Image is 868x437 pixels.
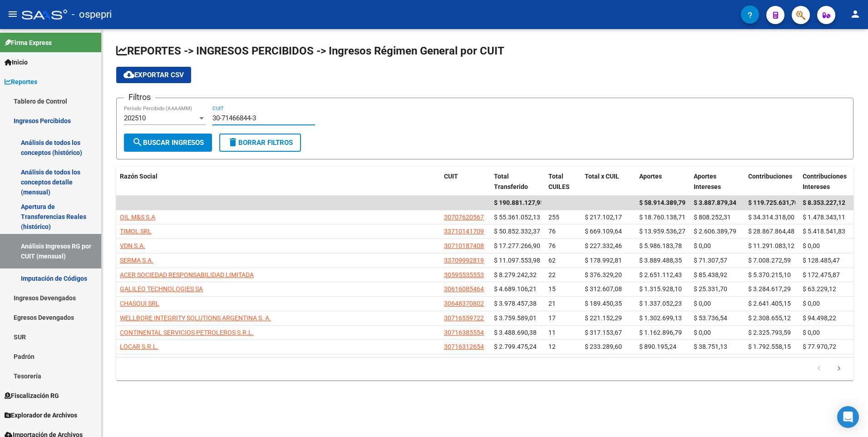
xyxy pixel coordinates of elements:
[116,167,440,197] datatable-header-cell: Razón Social
[120,173,158,180] span: Razón Social
[548,214,559,221] span: 255
[120,314,271,322] span: WELLBORE INTEGRITY SOLUTIONS ARGENTINA S. A.
[444,343,484,350] span: 30716312654
[548,314,556,322] span: 17
[444,300,484,307] span: 30648370802
[444,329,484,336] span: 30716385554
[639,314,682,322] span: $ 1.302.699,13
[830,364,848,374] a: go to next page
[694,343,727,350] span: $ 38.751,13
[694,329,711,336] span: $ 0,00
[639,257,682,264] span: $ 3.889.488,35
[639,242,682,249] span: $ 5.986.183,78
[123,71,184,79] span: Exportar CSV
[748,271,791,278] span: $ 5.370.215,10
[494,343,537,350] span: $ 2.799.475,24
[748,228,794,235] span: $ 28.867.864,48
[748,300,791,307] span: $ 2.641.405,15
[639,271,682,278] span: $ 2.651.112,43
[690,167,745,197] datatable-header-cell: Aportes Intereses
[124,114,146,122] span: 202510
[694,285,727,293] span: $ 25.331,70
[694,300,711,307] span: $ 0,00
[748,214,794,221] span: $ 34.314.318,00
[120,285,203,293] span: GALILEO TECHNOLOGIES SA
[639,343,676,350] span: $ 890.195,24
[694,242,711,249] span: $ 0,00
[548,173,570,190] span: Total CUILES
[494,228,540,235] span: $ 50.852.332,37
[585,271,622,278] span: $ 376.329,20
[124,134,212,152] button: Buscar Ingresos
[803,257,840,264] span: $ 128.485,47
[694,214,731,221] span: $ 808.252,31
[585,228,622,235] span: $ 669.109,64
[120,343,158,350] span: LOCAR S.R.L.
[7,9,18,20] mat-icon: menu
[494,285,537,293] span: $ 4.689.106,21
[444,257,484,264] span: 33709992819
[581,167,636,197] datatable-header-cell: Total x CUIL
[116,45,504,57] span: REPORTES -> INGRESOS PERCIBIDOS -> Ingresos Régimen General por CUIT
[120,228,152,235] span: TIMOL SRL
[639,329,682,336] span: $ 1.162.896,79
[120,242,145,249] span: VDN S.A.
[494,329,537,336] span: $ 3.488.690,38
[444,314,484,322] span: 30716559722
[639,300,682,307] span: $ 1.337.052,23
[745,167,799,197] datatable-header-cell: Contribuciones
[694,199,736,206] span: $ 3.887.879,34
[636,167,690,197] datatable-header-cell: Aportes
[123,69,134,80] mat-icon: cloud_download
[548,329,556,336] span: 11
[548,271,556,278] span: 22
[585,214,622,221] span: $ 217.102,17
[748,242,794,249] span: $ 11.291.083,12
[5,57,28,67] span: Inicio
[494,199,544,206] span: $ 190.881.127,95
[694,271,727,278] span: $ 85.438,92
[585,314,622,322] span: $ 221.152,29
[548,257,556,264] span: 62
[494,300,537,307] span: $ 3.978.457,38
[444,285,484,293] span: 30616085464
[803,300,820,307] span: $ 0,00
[803,199,845,206] span: $ 8.353.227,12
[120,300,159,307] span: CHASQUI SRL
[748,285,791,293] span: $ 3.284.617,29
[803,228,845,235] span: $ 5.418.541,83
[810,364,828,374] a: go to previous page
[120,257,153,264] span: SERMA S.A.
[639,173,662,180] span: Aportes
[494,214,540,221] span: $ 55.361.052,13
[120,214,155,221] span: OIL M&S S.A
[494,271,537,278] span: $ 8.279.242,32
[5,38,52,48] span: Firma Express
[132,139,204,147] span: Buscar Ingresos
[227,139,293,147] span: Borrar Filtros
[639,199,686,206] span: $ 58.914.389,79
[748,257,791,264] span: $ 7.008.272,59
[585,173,619,180] span: Total x CUIL
[694,228,736,235] span: $ 2.606.389,79
[548,228,556,235] span: 76
[748,343,791,350] span: $ 1.792.558,15
[803,285,836,293] span: $ 63.229,12
[120,329,254,336] span: CONTINENTAL SERVICIOS PETROLEROS S.R.L.
[5,410,77,420] span: Explorador de Archivos
[803,314,836,322] span: $ 94.498,22
[694,173,721,190] span: Aportes Intereses
[116,67,191,83] button: Exportar CSV
[548,343,556,350] span: 12
[444,228,484,235] span: 33710141709
[494,242,540,249] span: $ 17.277.266,90
[120,271,254,278] span: ACER SOCIEDAD RESPONSABILIDAD LIMITADA
[548,285,556,293] span: 15
[494,314,537,322] span: $ 3.759.589,01
[585,329,622,336] span: $ 317.153,67
[639,285,682,293] span: $ 1.315.928,10
[440,167,490,197] datatable-header-cell: CUIT
[694,314,727,322] span: $ 53.736,54
[5,391,59,401] span: Fiscalización RG
[837,406,859,428] div: Open Intercom Messenger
